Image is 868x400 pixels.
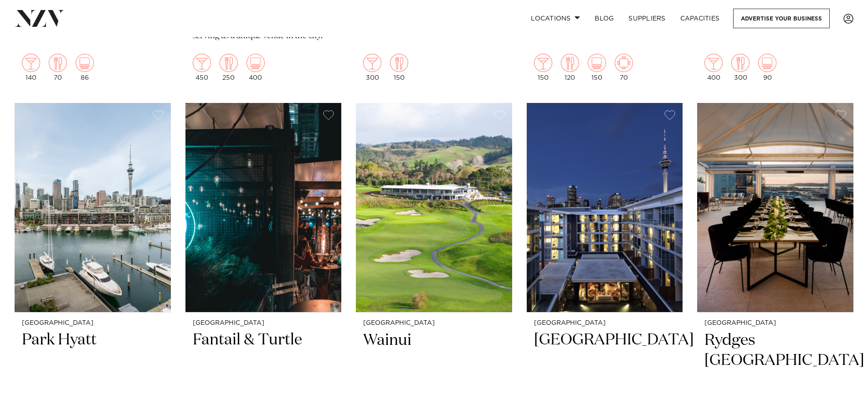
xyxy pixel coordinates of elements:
[220,54,238,72] img: dining.png
[390,54,408,81] div: 150
[15,10,64,26] img: nzv-logo.png
[363,54,381,81] div: 300
[615,54,633,72] img: meeting.png
[247,54,265,81] div: 400
[193,330,334,391] h2: Fantail & Turtle
[49,54,67,81] div: 70
[704,330,846,392] h2: Rydges [GEOGRAPHIC_DATA]
[621,9,673,28] a: SUPPLIERS
[22,54,40,81] div: 140
[704,54,723,72] img: cocktail.png
[527,103,683,313] img: Sofitel Auckland Viaduct Harbour hotel venue
[561,54,579,81] div: 120
[534,54,552,72] img: cocktail.png
[534,320,676,327] small: [GEOGRAPHIC_DATA]
[587,9,621,28] a: BLOG
[704,54,723,81] div: 400
[49,54,67,72] img: dining.png
[524,9,587,28] a: Locations
[193,54,211,72] img: cocktail.png
[534,330,676,391] h2: [GEOGRAPHIC_DATA]
[76,54,94,81] div: 86
[193,54,211,81] div: 450
[673,9,727,28] a: Capacities
[534,54,552,81] div: 150
[731,54,750,81] div: 300
[363,330,505,392] h2: Wainui
[733,9,830,28] a: Advertise your business
[758,54,776,72] img: theatre.png
[247,54,265,72] img: theatre.png
[615,54,633,81] div: 70
[731,54,750,72] img: dining.png
[76,54,94,72] img: theatre.png
[220,54,238,81] div: 250
[22,54,40,72] img: cocktail.png
[390,54,408,72] img: dining.png
[193,320,334,327] small: [GEOGRAPHIC_DATA]
[363,54,381,72] img: cocktail.png
[22,320,164,327] small: [GEOGRAPHIC_DATA]
[588,54,606,81] div: 150
[758,54,776,81] div: 90
[22,330,164,391] h2: Park Hyatt
[704,320,846,327] small: [GEOGRAPHIC_DATA]
[561,54,579,72] img: dining.png
[363,320,505,327] small: [GEOGRAPHIC_DATA]
[588,54,606,72] img: theatre.png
